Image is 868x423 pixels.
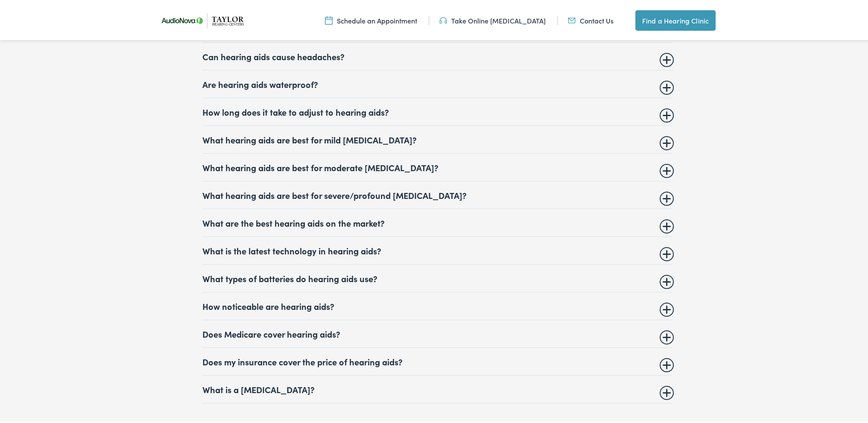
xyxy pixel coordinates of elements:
summary: Are hearing aids waterproof? [202,77,672,88]
summary: What hearing aids are best for mild [MEDICAL_DATA]? [202,133,672,143]
summary: How noticeable are hearing aids? [202,299,672,309]
a: Schedule an Appointment [325,14,417,23]
img: utility icon [568,14,576,23]
img: utility icon [439,14,447,23]
summary: What hearing aids are best for severe/profound [MEDICAL_DATA]? [202,188,672,198]
summary: Does my insurance cover the price of hearing aids? [202,355,672,365]
a: Take Online [MEDICAL_DATA] [439,14,546,23]
summary: What types of batteries do hearing aids use? [202,271,672,282]
summary: Does Medicare cover hearing aids? [202,327,672,337]
summary: How long does it take to adjust to hearing aids? [202,105,672,115]
summary: Can hearing aids cause headaches? [202,50,672,60]
img: utility icon [325,14,333,23]
summary: What is the latest technology in hearing aids? [202,244,672,254]
summary: What hearing aids are best for moderate [MEDICAL_DATA]? [202,160,672,171]
a: Find a Hearing Clinic [635,9,716,29]
summary: What is a [MEDICAL_DATA]? [202,382,672,393]
a: Contact Us [568,14,614,23]
summary: What are the best hearing aids on the market? [202,216,672,226]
